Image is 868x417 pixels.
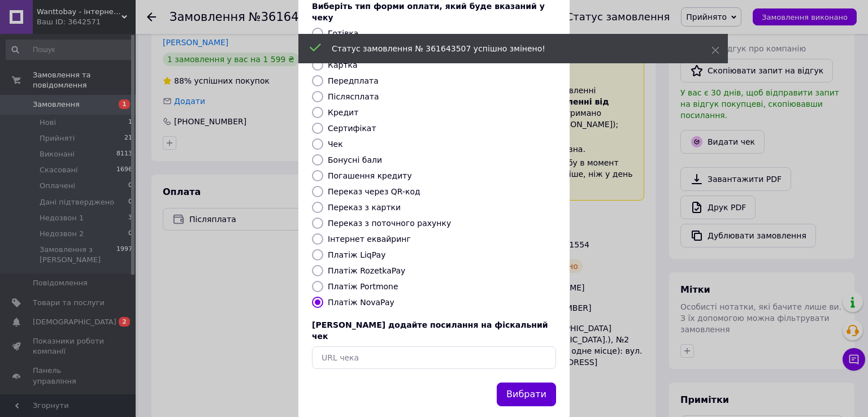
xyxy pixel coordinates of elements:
[328,155,382,164] label: Бонусні бали
[328,76,379,85] label: Передплата
[328,140,343,149] label: Чек
[328,219,451,228] label: Переказ з поточного рахунку
[328,298,394,307] label: Платіж NovaPay
[328,92,379,101] label: Післясплата
[328,250,385,259] label: Платіж LiqPay
[328,203,401,212] label: Переказ з картки
[328,266,405,275] label: Платіж RozetkaPay
[312,346,556,369] input: URL чека
[328,282,398,291] label: Платіж Portmone
[332,43,683,54] div: Статус замовлення № 361643507 успішно змінено!
[328,234,411,244] label: Інтернет еквайринг
[497,383,556,407] button: Вибрати
[312,320,548,341] span: [PERSON_NAME] додайте посилання на фіскальний чек
[328,108,358,117] label: Кредит
[328,171,412,180] label: Погашення кредиту
[328,124,376,133] label: Сертифікат
[328,60,358,69] label: Картка
[328,187,420,196] label: Переказ через QR-код
[328,29,358,38] label: Готівка
[312,2,545,22] span: Виберіть тип форми оплати, який буде вказаний у чеку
